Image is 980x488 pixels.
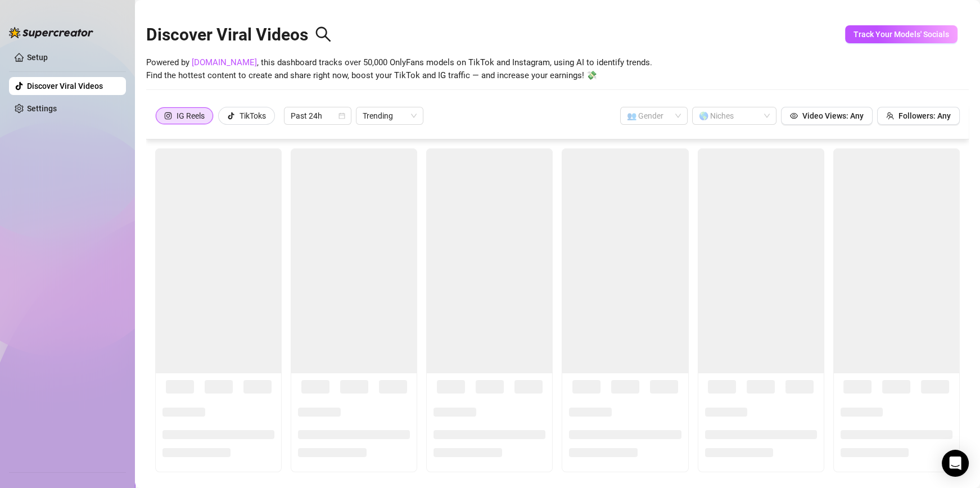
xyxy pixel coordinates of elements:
span: search [315,26,332,43]
span: Followers: Any [898,111,951,120]
span: eye [790,112,798,120]
span: Video Views: Any [802,111,864,120]
button: Track Your Models' Socials [845,25,958,43]
span: Powered by , this dashboard tracks over 50,000 OnlyFans models on TikTok and Instagram, using AI ... [146,56,652,83]
span: team [886,112,894,120]
span: Trending [363,107,417,124]
a: Setup [27,53,48,62]
div: Open Intercom Messenger [942,450,969,477]
div: TikToks [240,107,266,124]
span: instagram [164,112,172,120]
span: Past 24h [291,107,345,124]
img: logo-BBDzfeDw.svg [9,27,93,38]
h2: Discover Viral Videos [146,24,332,46]
div: IG Reels [177,107,205,124]
button: Video Views: Any [781,107,873,125]
span: Track Your Models' Socials [853,30,949,39]
span: calendar [338,112,345,119]
a: Discover Viral Videos [27,82,103,91]
span: tik-tok [227,112,235,120]
a: [DOMAIN_NAME] [192,57,257,67]
button: Followers: Any [877,107,960,125]
a: Settings [27,104,57,113]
